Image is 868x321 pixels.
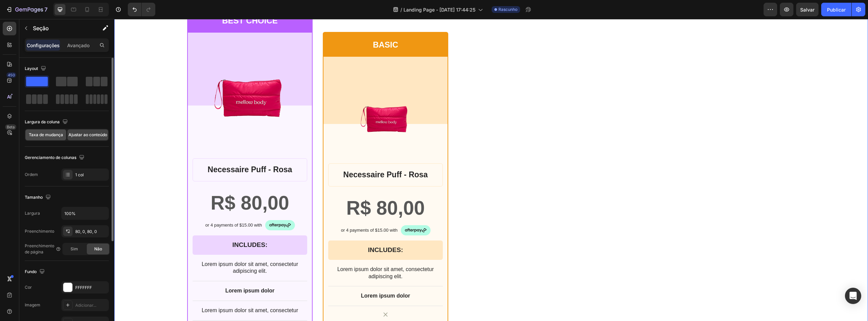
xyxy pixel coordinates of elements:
p: Lorem ipsum dolor sit amet, consectetur adipiscing elit. [215,247,328,261]
button: 7 [3,3,51,16]
p: BASIC [216,20,327,31]
p: Lorem ipsum dolor sit amet, consectetur adipiscing elit. [79,242,192,256]
p: Seção [33,24,88,32]
p: Lorem ipsum dolor [79,268,192,275]
input: Auto [62,207,108,219]
font: Adicionar... [75,303,96,308]
p: Lorem ipsum dolor sit amet, consectetur [79,288,192,295]
font: Largura [25,211,40,216]
h1: Necessaire Puff - Rosa [220,150,323,162]
font: Salvar [800,7,814,13]
div: R$ 80,00 [231,176,311,202]
font: Landing Page - [DATE] 17:44:25 [403,7,475,13]
font: Fundo [25,269,37,274]
font: Ordem [25,172,38,177]
font: Seção [33,25,49,32]
font: 80, 0, 80, 0 [75,229,97,234]
font: Cor [25,285,32,290]
iframe: Área de design [114,19,868,321]
font: Publicar [827,7,846,13]
font: Preenchimento de página [25,243,54,254]
h1: Necessaire Puff - Rosa [84,145,187,157]
img: gempages_432750572815254551-e74be359-f377-452d-b4fc-c04e98550269.png [151,201,181,211]
button: Publicar [821,3,851,16]
font: Preenchimento [25,229,54,234]
font: FFFFFFF [75,285,92,290]
a: Necessaire Puff - Rosa [235,58,308,132]
font: Taxa de mudança [29,132,63,137]
font: Tamanho [25,195,43,200]
font: / [400,7,402,13]
p: INCLUDES: [219,227,323,235]
a: Necessaire Puff - Rosa [83,19,189,125]
font: 450 [8,73,15,77]
font: Layout [25,66,38,71]
div: Desfazer/Refazer [128,3,155,16]
font: Largura da coluna [25,119,60,124]
font: 1 col [75,172,84,177]
p: Lorem ipsum dolor [215,273,328,281]
font: Ajustar ao conteúdo [68,132,107,137]
p: or 4 payments of $15.00 with [227,209,283,214]
font: Imagem [25,302,40,307]
font: Gerenciamento de colunas [25,155,76,160]
font: 7 [44,6,47,13]
font: Beta [7,125,15,129]
button: Salvar [796,3,818,16]
font: Sim [71,246,78,251]
font: Não [94,246,102,251]
font: Avançado [67,42,90,48]
font: Configurações [27,42,60,48]
div: R$ 80,00 [96,171,175,197]
div: Abra o Intercom Messenger [845,288,861,304]
font: Rascunho [498,7,517,12]
p: INCLUDES: [84,222,188,230]
img: gempages_432750572815254551-e74be359-f377-452d-b4fc-c04e98550269.png [287,206,316,216]
p: or 4 payments of $15.00 with [91,203,148,209]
